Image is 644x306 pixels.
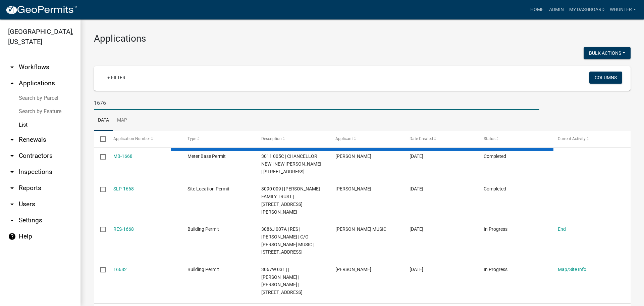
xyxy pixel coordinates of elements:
[410,267,423,272] span: 10/15/2021
[551,131,626,147] datatable-header-cell: Current Activity
[335,186,371,191] span: PAUL WILSON
[94,96,539,110] input: Search for applications
[329,131,403,147] datatable-header-cell: Applicant
[410,186,423,191] span: 07/24/2025
[335,267,371,272] span: Jane Woods
[477,131,551,147] datatable-header-cell: Status
[113,136,150,141] span: Application Number
[94,131,107,147] datatable-header-cell: Select
[107,131,181,147] datatable-header-cell: Application Number
[558,267,588,272] a: Map/Site Info.
[113,186,134,191] a: SLP-1668
[102,72,131,84] a: + Filter
[8,152,16,160] i: arrow_drop_down
[261,154,321,174] span: 3011 005C | CHANCELLOR NEW | NEW RACHELLE | 16144 W HWY 136
[187,136,196,141] span: Type
[403,131,477,147] datatable-header-cell: Date Created
[528,3,546,16] a: Home
[94,33,631,44] h3: Applications
[558,136,586,141] span: Current Activity
[113,267,127,272] a: 16682
[335,226,386,232] span: MICHAEL MUSIC
[410,136,433,141] span: Date Created
[335,136,353,141] span: Applicant
[584,47,631,59] button: Bulk Actions
[484,186,506,191] span: Completed
[335,154,371,159] span: COLT HENDERSON
[8,232,16,241] i: help
[484,154,506,159] span: Completed
[181,131,255,147] datatable-header-cell: Type
[261,186,320,214] span: 3090 009 | WILSON FAMILY TRUST | 207 CHAPMAN DR
[607,3,639,16] a: whunter
[546,3,567,16] a: Admin
[8,79,16,87] i: arrow_drop_up
[255,131,329,147] datatable-header-cell: Description
[484,226,507,232] span: In Progress
[113,226,134,232] a: RES-1668
[410,154,423,159] span: 08/01/2025
[8,63,16,71] i: arrow_drop_down
[8,168,16,176] i: arrow_drop_down
[113,154,132,159] a: MB-1668
[187,226,219,232] span: Building Permit
[187,154,226,159] span: Meter Base Permit
[187,186,229,191] span: Site Location Permit
[589,72,622,84] button: Columns
[484,136,495,141] span: Status
[261,267,303,295] span: 3067W 031 | | DAVID WOODS | WOODS PATRICIA | 119 FLORAL CT
[261,136,282,141] span: Description
[558,226,566,232] a: End
[8,200,16,208] i: arrow_drop_down
[8,136,16,144] i: arrow_drop_down
[261,226,314,255] span: 3086J 007A | RES | RYAN W LAMB | C/O MICHAEL MUSIC | 2021 RAVENCLIFF RD
[8,184,16,192] i: arrow_drop_down
[94,110,113,131] a: Data
[567,3,607,16] a: My Dashboard
[410,226,423,232] span: 06/20/2023
[484,267,507,272] span: In Progress
[8,216,16,224] i: arrow_drop_down
[113,110,131,131] a: Map
[187,267,219,272] span: Building Permit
